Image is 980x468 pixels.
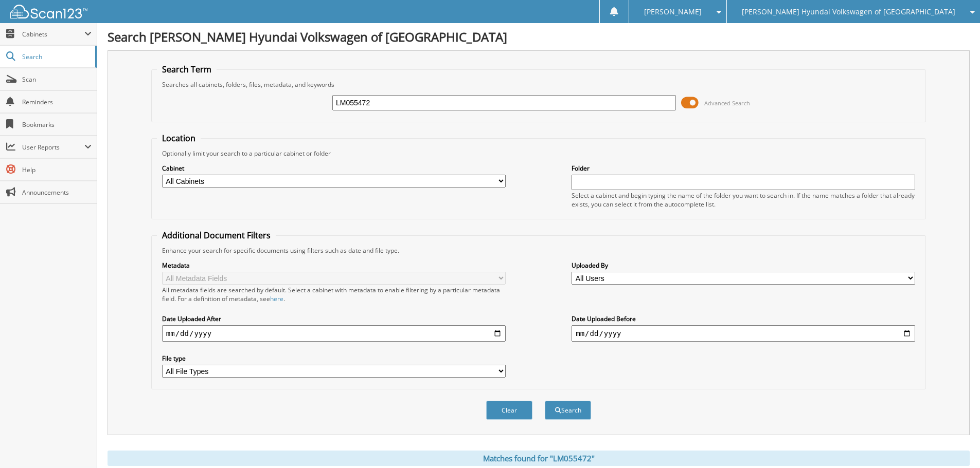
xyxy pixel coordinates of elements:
[22,98,92,106] span: Reminders
[572,325,915,342] input: end
[704,99,750,107] span: Advanced Search
[572,191,915,209] div: Select a cabinet and begin typing the name of the folder you want to search in. If the name match...
[162,354,506,363] label: File type
[162,261,506,270] label: Metadata
[157,230,276,241] legend: Additional Document Filters
[22,143,84,152] span: User Reports
[108,451,970,466] div: Matches found for "LM055472"
[270,294,283,303] a: here
[162,314,506,323] label: Date Uploaded After
[572,164,915,173] label: Folder
[157,80,920,89] div: Searches all cabinets, folders, files, metadata, and keywords
[22,188,92,197] span: Announcements
[22,75,92,84] span: Scan
[162,325,506,342] input: start
[22,30,84,39] span: Cabinets
[22,120,92,129] span: Bookmarks
[22,52,90,61] span: Search
[22,165,92,174] span: Help
[572,261,915,270] label: Uploaded By
[157,149,920,158] div: Optionally limit your search to a particular cabinet or folder
[157,64,217,75] legend: Search Term
[157,246,920,255] div: Enhance your search for specific documents using filters such as date and file type.
[157,133,201,144] legend: Location
[644,9,702,15] span: [PERSON_NAME]
[10,5,87,18] img: scan123-logo-white.svg
[162,164,506,173] label: Cabinet
[108,28,970,45] h1: Search [PERSON_NAME] Hyundai Volkswagen of [GEOGRAPHIC_DATA]
[572,314,915,323] label: Date Uploaded Before
[742,9,955,15] span: [PERSON_NAME] Hyundai Volkswagen of [GEOGRAPHIC_DATA]
[162,286,506,303] div: All metadata fields are searched by default. Select a cabinet with metadata to enable filtering b...
[486,401,532,420] button: Clear
[545,401,591,420] button: Search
